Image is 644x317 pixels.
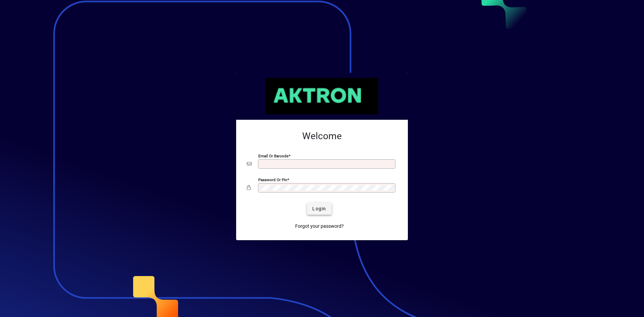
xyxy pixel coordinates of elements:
button: Login [307,203,331,215]
a: Forgot your password? [292,220,346,232]
span: Login [312,205,326,212]
mat-label: Password or Pin [258,177,287,182]
span: Forgot your password? [295,223,344,230]
h2: Welcome [247,130,397,142]
mat-label: Email or Barcode [258,154,288,158]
